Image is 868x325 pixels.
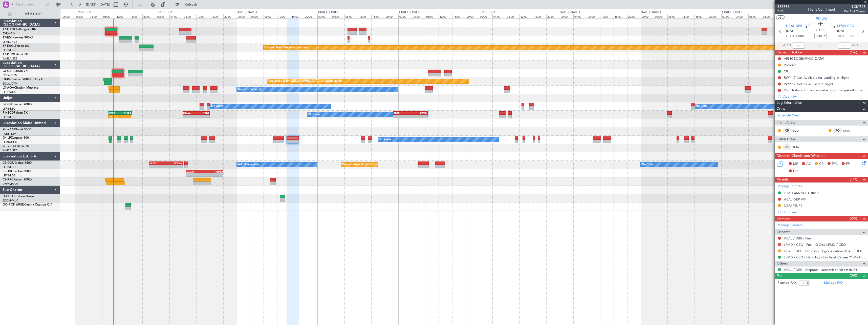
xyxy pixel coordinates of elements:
div: - [205,173,223,176]
span: Dispatch To-Dos [777,50,802,55]
a: 9H-YAAGlobal 5000 [3,128,31,131]
div: 12:00 [277,14,291,18]
span: 15:05 [796,34,804,39]
div: 16:00 [452,14,466,18]
span: Pax [777,273,782,279]
a: 9H-VSLKFalcon 7X [3,145,29,148]
div: - [186,173,205,176]
div: 16:00 [614,14,627,18]
div: 12:00 [116,14,129,18]
a: Schedule Crew [777,113,799,118]
div: EGGW [186,170,205,173]
span: Flight Crew [777,120,795,126]
span: CS-RRC [3,178,13,181]
a: T7-DYNChallenger 604 [3,28,36,31]
div: 16:00 [371,14,385,18]
a: Manage Permits [777,184,802,189]
div: 08:00 [264,14,277,18]
span: [DATE] [837,29,848,34]
span: AC [806,161,811,167]
div: Add new [783,210,865,214]
span: CS-JHH [3,170,13,173]
div: 04:00 [735,14,748,18]
span: (1/6) [850,50,857,55]
span: Dispatch [777,229,791,235]
div: 00:00 [721,14,735,18]
a: LX-INBFalcon 900EX EASy II [3,78,42,81]
div: DEPARTURE [784,204,802,208]
div: [DATE] - [DATE] [722,10,742,14]
a: OO-ROK (SUB)Cessna Citation CJ4 [3,203,52,206]
a: 9H-LPZLegacy 500 [3,136,29,139]
div: 00:00 [560,14,573,18]
div: KLAX [149,162,166,165]
div: 12:00 [762,14,775,18]
input: --:-- [793,43,805,49]
div: No Crew [642,161,654,169]
div: 12:00 [519,14,533,18]
a: LFPB/LBG [3,48,16,52]
div: - [183,115,196,118]
span: (0/0) [850,273,857,278]
div: 12:00 [358,14,371,18]
div: CB [784,69,788,73]
div: Unplanned Maint [GEOGRAPHIC_DATA] (Al Maktoum Intl) [268,77,343,85]
span: Leg Information [777,100,802,106]
a: CS-JHHGlobal 6000 [3,170,31,173]
span: 9H-LPZ [3,136,13,139]
div: RWY 17 Not Available for Landing at Night [784,75,849,80]
a: CGU [792,128,804,133]
a: EDDM/MUC [3,199,18,202]
div: 08:00 [506,14,519,18]
span: [DATE] - [DATE] [86,2,110,7]
a: LFMD / CEQ - Handling - Sky Valet Cannes ** My Handling**LFMD / CEQ [784,255,865,259]
a: EVRA/RIX [3,32,15,35]
div: 04:00 [331,14,344,18]
span: Dispatch Checks and Weather [777,153,825,159]
div: Pilot Training to be completed prior to operating to LFMD [784,88,865,92]
span: HEAL DBB [786,24,802,29]
div: - [149,165,166,168]
a: LFMD/CEQ [3,140,17,144]
a: MAX [843,128,854,133]
div: 16:00 [210,14,223,18]
a: D-CESACitation Bravo [3,195,34,198]
a: HEAL / DBB - Dispatch - JetAdvisor Dispatch 9H [784,268,857,272]
div: - [196,115,209,118]
a: SMA [792,145,804,150]
a: HEAL / DBB - Fuel [784,236,811,240]
a: LX-AOACitation Mustang [3,86,39,89]
div: Planned Maint Geneva (Cointrin) [265,44,307,52]
div: 00:00 [398,14,412,18]
span: T7-DYN [3,28,14,31]
span: ALDT [852,43,860,48]
div: 12:00 [600,14,614,18]
a: WMSA/SZB [3,57,17,60]
a: Manage PAX [824,280,843,286]
div: 16:00 [533,14,546,18]
div: 00:00 [156,14,169,18]
div: 04:00 [250,14,264,18]
div: 20:00 [304,14,317,18]
a: Manage Services [777,223,803,228]
div: 12:00 [196,14,210,18]
div: 20:00 [223,14,237,18]
span: 18:20 [837,34,845,39]
div: SBBR [196,112,209,115]
div: 00:00 [237,14,250,18]
a: LFPB/LBG [3,174,16,177]
div: No Crew [309,111,320,118]
a: FCBB/BZV [3,132,16,136]
div: 12:00 [439,14,452,18]
div: EGGW [166,162,182,165]
span: LX-GBH [3,70,14,73]
input: Trip Number [15,1,45,8]
span: Refresh [180,3,202,6]
span: Cabin Crew [777,136,796,142]
div: [DATE] - [DATE] [237,10,257,14]
span: T7-PJ29 [3,53,14,56]
span: CS-DOU [3,161,14,165]
span: LFMD CEQ [837,24,854,29]
a: LFMD / CEQ - Fuel - G-Ops LFMD / CEQ [784,242,846,247]
span: Services [777,216,790,221]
